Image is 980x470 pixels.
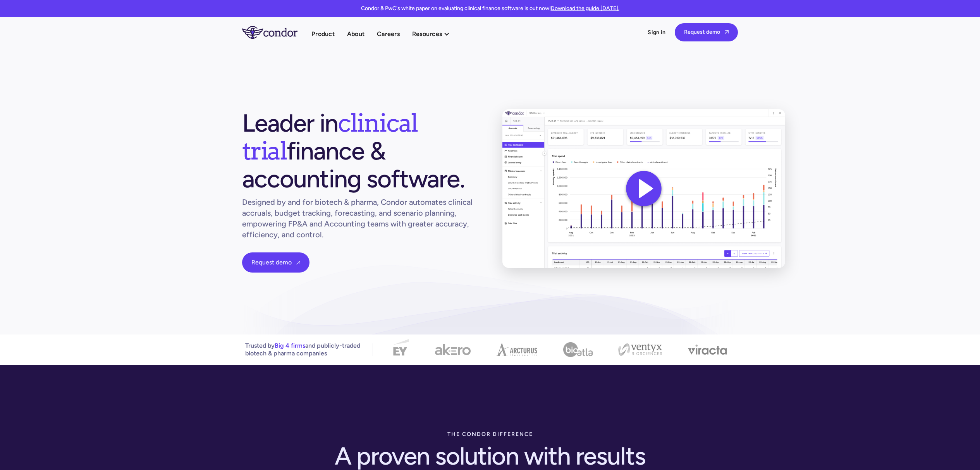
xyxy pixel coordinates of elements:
[377,29,400,39] a: Careers
[361,5,619,12] p: Condor & PwC's white paper on evaluating clinical finance software is out now!
[242,109,478,193] h1: Leader in finance & accounting software.
[725,29,729,34] span: 
[447,427,533,442] div: The condor difference
[412,29,442,39] div: Resources
[242,252,309,273] a: Request demo
[275,342,305,349] span: Big 4 firms
[242,26,311,38] a: home
[551,5,619,12] a: Download the guide [DATE].
[245,342,360,357] p: Trusted by and publicly-traded biotech & pharma companies
[648,29,665,36] a: Sign in
[675,23,738,41] a: Request demo
[296,260,300,265] span: 
[311,29,335,39] a: Product
[242,108,418,166] span: clinical trial
[335,442,645,470] h1: A proven solution with results
[412,29,457,39] div: Resources
[347,29,364,39] a: About
[242,197,478,240] h1: Designed by and for biotech & pharma, Condor automates clinical accruals, budget tracking, foreca...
